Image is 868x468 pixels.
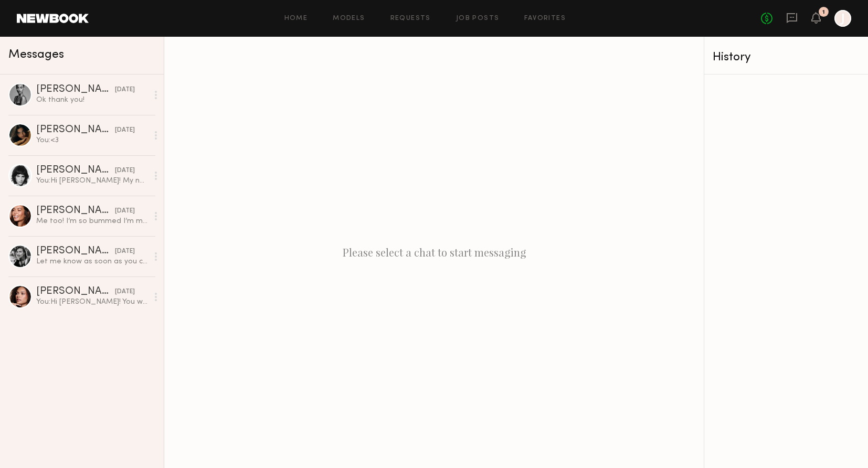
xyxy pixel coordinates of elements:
div: [PERSON_NAME] [36,84,115,95]
a: Requests [390,15,431,22]
div: [PERSON_NAME] [36,286,115,297]
div: Please select a chat to start messaging [164,37,704,468]
div: Ok thank you! [36,95,148,105]
a: Job Posts [456,15,500,22]
div: [PERSON_NAME] [36,165,115,176]
div: [DATE] [115,125,135,135]
a: Home [284,15,308,22]
div: [DATE] [115,206,135,216]
div: [PERSON_NAME] [36,206,115,216]
div: [DATE] [115,85,135,95]
div: [PERSON_NAME] [36,246,115,257]
div: [DATE] [115,247,135,257]
div: You: <3 [36,135,148,145]
span: Messages [8,49,64,61]
div: 1 [822,9,825,15]
div: Me too! I’m so bummed I’m missing this shoot but thank you I appreciate it!! [36,216,148,226]
div: [PERSON_NAME] [36,125,115,135]
div: [DATE] [115,166,135,176]
a: J [834,10,851,27]
a: Models [333,15,365,22]
div: Let me know as soon as you can 🤍 [36,257,148,267]
div: You: Hi [PERSON_NAME]! My name is [PERSON_NAME] and I am the Art Director at WagWell. We’re curre... [36,176,148,186]
a: Favorites [524,15,566,22]
div: [DATE] [115,287,135,297]
div: History [713,51,860,63]
div: You: Hi [PERSON_NAME]! You won't need to bring your dog, we will have dogs on set! Here is the mo... [36,297,148,307]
